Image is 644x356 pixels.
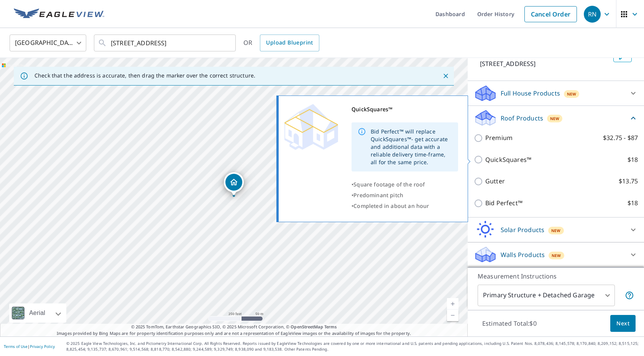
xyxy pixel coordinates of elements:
span: Square footage of the roof [353,181,425,188]
p: $18 [628,198,638,208]
p: Estimated Total: $0 [476,315,543,332]
div: • [352,201,458,211]
p: © 2025 Eagle View Technologies, Inc. and Pictometry International Corp. All Rights Reserved. Repo... [66,341,640,352]
span: New [551,227,561,234]
div: Bid Perfect™ will replace QuickSquares™- get accurate and additional data with a reliable deliver... [371,125,452,169]
span: Predominant pitch [353,191,403,199]
p: $18 [628,155,638,165]
img: Premium [284,104,338,150]
span: © 2025 TomTom, Earthstar Geographics SIO, © 2025 Microsoft Corporation, © [131,324,337,330]
span: New [550,115,560,122]
div: Full House ProductsNew [474,84,638,102]
img: EV Logo [14,8,104,20]
span: Next [616,319,629,328]
div: Walls ProductsNew [474,246,638,264]
span: New [552,252,561,259]
p: [STREET_ADDRESS] [480,59,610,68]
p: Check that the address is accurate, then drag the marker over the correct structure. [34,72,255,79]
div: RN [584,6,601,23]
a: Current Level 17, Zoom Out [447,310,458,321]
div: OR [243,35,319,51]
a: Current Level 17, Zoom In [447,298,458,310]
div: Aerial [9,303,66,323]
p: Bid Perfect™ [485,198,522,208]
p: QuickSquares™ [485,155,531,165]
p: Roof Products [501,114,543,123]
div: • [352,190,458,201]
p: | [4,344,55,349]
div: Aerial [27,303,48,323]
div: QuickSquares™ [352,104,458,115]
button: Close [441,71,451,81]
div: Dropped pin, building 1, Residential property, 2974 260th St Greenfield, IA 50849 [224,172,244,196]
a: Terms of Use [4,344,28,349]
p: $32.75 - $87 [603,133,638,143]
p: Full House Products [501,89,560,98]
button: Next [610,315,636,332]
a: Upload Blueprint [260,35,319,51]
p: Gutter [485,176,505,186]
p: Walls Products [501,250,545,259]
a: Cancel Order [524,6,577,22]
p: Premium [485,133,513,143]
span: Completed in about an hour [353,202,429,209]
p: $13.75 [619,176,638,186]
span: Upload Blueprint [266,38,313,48]
div: [GEOGRAPHIC_DATA] [10,32,86,54]
div: Primary Structure + Detached Garage [478,285,615,306]
div: Roof ProductsNew [474,109,638,127]
a: Privacy Policy [30,344,55,349]
div: • [352,179,458,190]
p: Measurement Instructions [478,272,634,281]
div: Solar ProductsNew [474,221,638,239]
a: Terms [324,324,337,330]
p: Solar Products [501,225,544,234]
input: Search by address or latitude-longitude [111,32,220,54]
a: OpenStreetMap [291,324,323,330]
span: New [567,91,577,97]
